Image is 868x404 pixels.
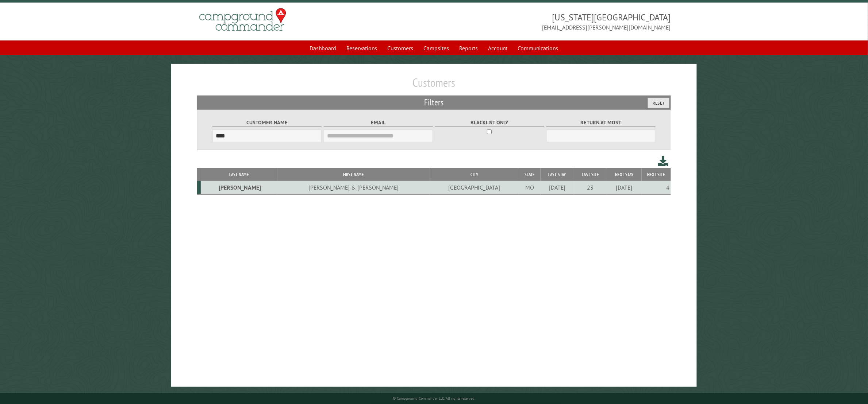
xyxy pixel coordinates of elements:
td: [PERSON_NAME] [201,181,277,194]
th: Last Name [201,168,277,181]
td: [PERSON_NAME] & [PERSON_NAME] [277,181,430,194]
a: Communications [514,41,563,55]
td: 4 [642,181,671,194]
a: Customers [383,41,418,55]
a: Reports [455,41,483,55]
label: Blacklist only [435,119,544,127]
a: Reservations [342,41,382,55]
a: Campsites [419,41,454,55]
th: Last Site [574,168,607,181]
th: Last Stay [541,168,574,181]
h1: Customers [197,75,671,96]
span: [US_STATE][GEOGRAPHIC_DATA] [EMAIL_ADDRESS][PERSON_NAME][DOMAIN_NAME] [434,11,671,32]
a: Dashboard [306,41,341,55]
small: © Campground Commander LLC. All rights reserved. [393,396,475,401]
h2: Filters [197,96,671,109]
td: [GEOGRAPHIC_DATA] [430,181,519,194]
th: First Name [277,168,430,181]
div: [DATE] [542,184,573,191]
a: Account [484,41,512,55]
th: State [519,168,541,181]
img: Campground Commander [197,5,288,34]
th: Next Stay [607,168,642,181]
td: 23 [574,181,607,194]
label: Return at most [546,119,656,127]
label: Customer Name [212,119,322,127]
a: Download this customer list (.csv) [658,155,669,168]
th: Next Site [642,168,671,181]
button: Reset [648,98,669,108]
label: Email [324,119,433,127]
td: MO [519,181,541,194]
th: City [430,168,519,181]
div: [DATE] [608,184,641,191]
